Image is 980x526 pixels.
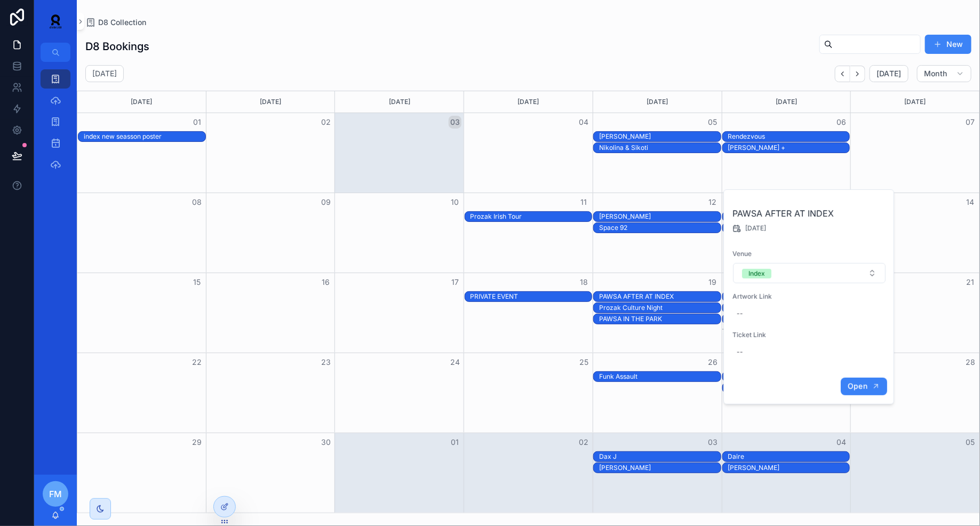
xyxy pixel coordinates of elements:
div: Index [748,269,765,278]
button: Month [917,65,971,82]
div: Prozak Culture Night [599,304,721,312]
button: Next [850,66,865,82]
div: [PERSON_NAME] + [728,144,850,152]
button: 02 [320,116,332,129]
button: +2 more [722,325,751,333]
div: SOSA [599,212,721,221]
button: 04 [835,436,848,449]
button: 23 [320,356,332,369]
div: PAWSA IN THE PARK [599,314,721,324]
div: Nikolina & Sikoti [599,143,721,153]
button: 21 [964,276,977,289]
button: 01 [449,436,461,449]
button: 03 [706,436,719,449]
span: Month [924,69,947,78]
button: 09 [320,196,332,209]
img: App logo [43,13,68,30]
div: Yousuke Yukimatsu [728,463,850,473]
div: Prozak Irish Tour [471,212,592,221]
div: [PERSON_NAME] [599,464,721,472]
button: 01 [191,116,204,129]
div: Omar + [728,143,850,153]
button: 12 [706,196,719,209]
button: 08 [191,196,204,209]
div: Dax J [599,452,721,461]
div: -- [737,348,743,356]
button: 24 [449,356,461,369]
div: Space 92 [599,224,721,232]
button: 15 [191,276,204,289]
button: [DATE] [870,65,909,82]
div: [DATE] [79,91,204,113]
button: 28 [964,356,977,369]
button: 16 [320,276,332,289]
div: [DATE] [208,91,333,113]
div: PRIVATE EVENT [471,292,592,301]
div: scrollable content [34,62,77,188]
button: 07 [964,116,977,129]
button: 03 [449,116,461,129]
div: Daire [728,452,850,461]
div: PAWSA AFTER AT INDEX [599,292,721,301]
div: -- [737,309,743,318]
div: Funk Assault [599,372,721,381]
button: 05 [706,116,719,129]
h2: PAWSA AFTER AT INDEX [732,207,886,220]
button: 30 [320,436,332,449]
div: index new seasson poster [84,132,205,141]
div: Fatima Hajji [599,132,721,141]
div: [DATE] [595,91,720,113]
button: 10 [449,196,461,209]
span: FM [49,488,62,500]
div: PRIVATE EVENT [471,292,592,301]
span: D8 Collection [98,17,146,28]
button: 02 [577,436,590,449]
span: [DATE] [745,224,766,233]
div: Month View [77,91,980,513]
div: PAWSA AFTER AT INDEX [599,292,721,301]
span: Venue [732,250,886,258]
button: Open [841,378,887,395]
h1: D8 Bookings [85,39,149,54]
div: [DATE] [337,91,462,113]
div: [DATE] [852,91,978,113]
div: [DATE] [466,91,591,113]
div: [PERSON_NAME] [599,132,721,141]
button: New [925,35,971,54]
button: 29 [191,436,204,449]
div: Rendezvous [728,132,850,141]
span: [DATE] [877,69,902,78]
div: Daire [728,452,850,461]
span: Open [848,381,867,391]
div: PAWSA IN THE PARK [599,315,721,323]
button: 06 [835,116,848,129]
button: 11 [577,196,590,209]
button: 25 [577,356,590,369]
div: Dax J [599,452,721,461]
span: Artwork Link [732,292,886,301]
div: [PERSON_NAME] [728,464,850,472]
button: 19 [706,276,719,289]
button: 26 [706,356,719,369]
div: Nikolina & Sikoti [599,144,721,152]
h2: [DATE] [92,68,117,79]
button: Select Button [733,263,886,283]
button: 18 [577,276,590,289]
button: 22 [191,356,204,369]
button: 05 [964,436,977,449]
div: Paul Van Dyk [599,463,721,473]
a: D8 Collection [85,17,146,28]
div: Space 92 [599,223,721,233]
button: Back [835,66,850,82]
div: [PERSON_NAME] [599,212,721,221]
div: Prozak Culture Night [599,303,721,313]
div: index new seasson poster [84,132,205,141]
div: [DATE] [724,91,849,113]
div: Prozak Irish Tour [471,212,592,221]
button: 17 [449,276,461,289]
button: 14 [964,196,977,209]
div: Rendezvous [728,132,850,141]
button: 04 [577,116,590,129]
